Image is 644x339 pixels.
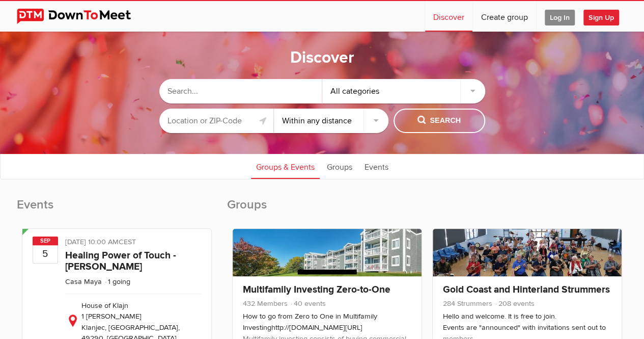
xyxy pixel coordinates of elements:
[290,47,354,69] h1: Discover
[17,9,147,24] img: DownToMeet
[322,153,357,179] a: Groups
[443,299,492,308] span: 284 Strummers
[159,109,274,133] input: Location or ZIP-Code
[227,197,628,223] h2: Groups
[65,249,176,273] a: Healing Power of Touch - [PERSON_NAME]
[17,197,217,223] h2: Events
[537,1,583,32] a: Log In
[243,283,390,296] a: Multifamily Investing Zero-to-One
[251,153,320,179] a: Groups & Events
[583,10,619,25] span: Sign Up
[425,1,472,32] a: Discover
[290,299,326,308] span: 40 events
[104,277,130,286] li: 1 going
[443,283,610,296] a: Gold Coast and Hinterland Strummers
[417,115,461,126] span: Search
[65,237,201,250] div: [DATE] 10:00 AM
[119,238,136,246] span: Europe/Zagreb
[159,79,322,103] input: Search...
[394,109,485,133] button: Search
[473,1,536,32] a: Create group
[65,277,102,286] a: Casa Maya
[494,299,535,308] span: 208 events
[583,1,627,32] a: Sign Up
[33,245,58,263] b: 5
[359,153,394,179] a: Events
[33,237,58,245] span: Sep
[243,299,288,308] span: 432 Members
[545,10,575,25] span: Log In
[322,79,485,103] div: All categories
